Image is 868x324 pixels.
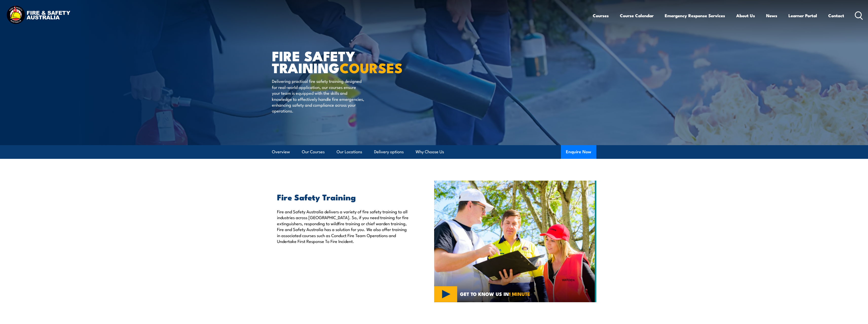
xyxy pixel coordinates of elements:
img: Fire Safety Training Courses [434,181,596,302]
span: GET TO KNOW US IN [460,292,530,296]
a: About Us [736,9,755,22]
a: Contact [828,9,844,22]
p: Fire and Safety Australia delivers a variety of fire safety training to all industries across [GE... [277,208,411,244]
a: Our Locations [337,145,362,159]
a: Overview [272,145,290,159]
a: Course Calendar [620,9,654,22]
a: Delivery options [374,145,404,159]
a: News [766,9,777,22]
a: Emergency Response Services [665,9,725,22]
button: Enquire Now [561,145,596,159]
a: Our Courses [302,145,325,159]
p: Delivering practical fire safety training designed for real-world application, our courses ensure... [272,78,364,113]
a: Learner Portal [788,9,817,22]
h1: FIRE SAFETY TRAINING [272,50,397,73]
strong: 1 MINUTE [509,290,530,297]
strong: COURSES [340,57,403,78]
a: Courses [593,9,609,22]
h2: Fire Safety Training [277,193,411,200]
a: Why Choose Us [416,145,444,159]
